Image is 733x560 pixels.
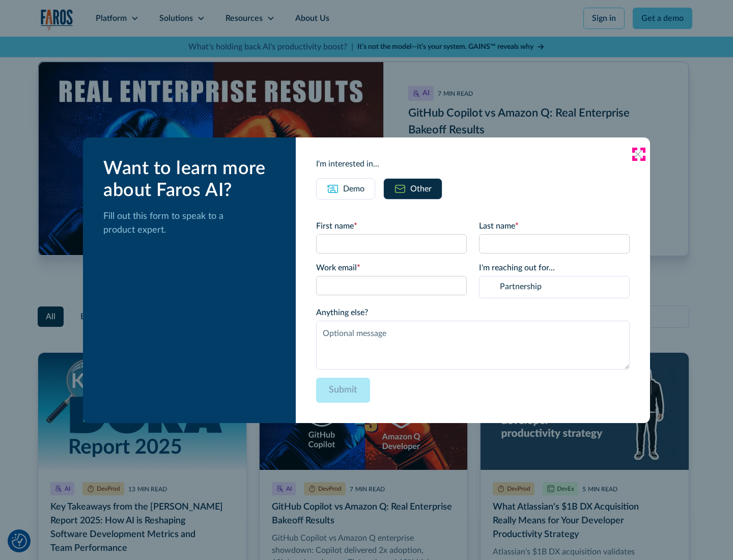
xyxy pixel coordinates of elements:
[479,262,630,274] label: I'm reaching out for...
[316,158,630,170] div: I'm interested in...
[410,183,432,195] div: Other
[316,306,630,319] label: Anything else?
[316,378,370,403] input: Submit
[343,183,364,195] div: Demo
[479,220,630,232] label: Last name
[103,158,279,202] div: Want to learn more about Faros AI?
[103,210,279,237] p: Fill out this form to speak to a product expert.
[316,220,467,232] label: First name
[316,262,467,274] label: Work email
[316,220,630,403] form: Email Form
